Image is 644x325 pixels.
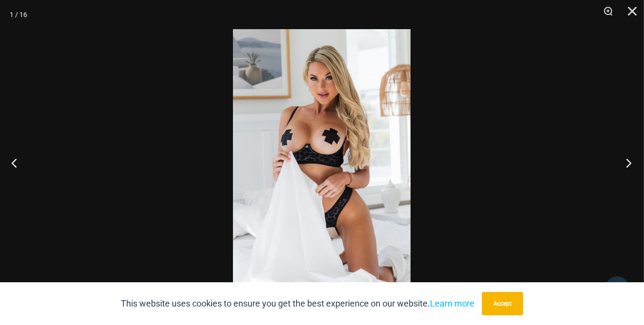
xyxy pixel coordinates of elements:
div: 1 / 16 [10,7,27,22]
p: This website uses cookies to ensure you get the best experience on our website. [121,296,475,311]
a: Learn more [430,298,475,308]
button: Accept [482,292,523,315]
button: Next [608,138,644,187]
img: Nights Fall Silver Leopard 1036 Bra 6046 Thong 09v2 [233,29,411,296]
